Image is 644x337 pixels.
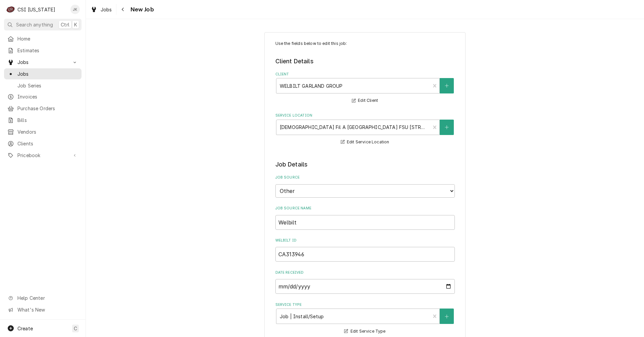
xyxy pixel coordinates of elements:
div: Date Received [275,270,455,294]
span: Search anything [16,21,53,28]
button: Navigate back [118,4,128,15]
a: Home [4,33,82,44]
label: Welbilt ID [275,238,455,243]
a: Jobs [88,4,115,15]
span: Help Center [17,294,77,301]
span: C [74,325,77,332]
span: Bills [17,117,78,124]
label: Job Source Name [275,206,455,211]
a: Estimates [4,45,82,56]
div: Welbilt ID [275,238,455,262]
span: Estimates [17,47,78,54]
legend: Job Details [275,160,455,169]
a: Go to Pricebook [4,150,82,161]
span: Job Series [17,82,78,89]
div: Service Location [275,113,455,146]
span: Clients [17,140,78,147]
label: Date Received [275,270,455,275]
a: Go to Help Center [4,292,82,304]
span: Home [17,35,78,42]
svg: Create New Service [445,314,449,319]
p: Use the fields below to edit this job: [275,41,455,47]
span: Vendors [17,128,78,135]
a: Bills [4,115,82,126]
span: Jobs [17,70,78,77]
div: Job Source [275,175,455,197]
a: Go to Jobs [4,57,82,68]
button: Create New Location [440,120,454,135]
span: Jobs [101,6,112,13]
div: Client [275,72,455,105]
div: C [6,5,15,14]
div: Service Type [275,302,455,335]
span: Pricebook [17,152,68,159]
span: Ctrl [61,21,69,28]
span: K [74,21,77,28]
a: Purchase Orders [4,103,82,114]
button: Edit Service Location [340,138,390,146]
svg: Create New Location [445,125,449,130]
a: Jobs [4,68,82,79]
div: CSI [US_STATE] [17,6,55,13]
div: Jeff Kuehl's Avatar [70,5,80,14]
div: CSI Kentucky's Avatar [6,5,15,14]
button: Create New Client [440,78,454,93]
span: Purchase Orders [17,105,78,112]
button: Create New Service [440,309,454,324]
label: Service Type [275,302,455,308]
label: Service Location [275,113,455,118]
svg: Create New Client [445,83,449,88]
button: Edit Client [351,96,379,105]
label: Job Source [275,175,455,180]
span: Invoices [17,93,78,100]
button: Search anythingCtrlK [4,19,82,30]
div: JK [70,5,80,14]
span: Jobs [17,59,68,66]
a: Go to What's New [4,304,82,315]
legend: Client Details [275,57,455,66]
a: Invoices [4,91,82,102]
a: Clients [4,138,82,149]
div: Job Source Name [275,206,455,229]
label: Client [275,72,455,77]
span: Create [17,326,33,331]
input: yyyy-mm-dd [275,279,455,294]
a: Job Series [4,80,82,91]
a: Vendors [4,126,82,137]
span: What's New [17,306,77,313]
span: New Job [128,5,154,14]
button: Edit Service Type [343,327,386,336]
